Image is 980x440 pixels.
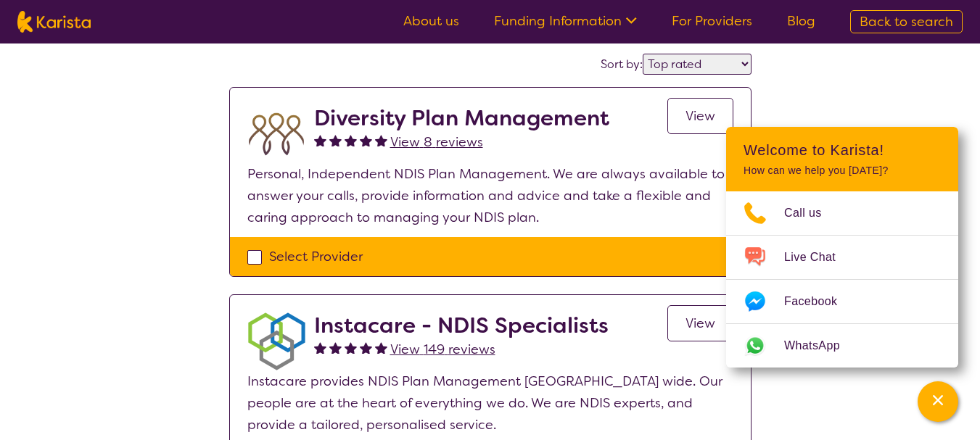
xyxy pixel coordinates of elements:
a: Funding Information [494,12,637,30]
a: View [667,98,733,134]
img: fullstar [375,341,387,354]
img: obkhna0zu27zdd4ubuus.png [247,312,305,370]
span: View 8 reviews [390,133,483,151]
a: About us [403,12,459,30]
img: Karista logo [17,11,91,33]
img: fullstar [314,134,326,146]
a: View 149 reviews [390,339,495,360]
span: View [685,107,715,125]
span: WhatsApp [784,335,857,357]
img: fullstar [345,341,357,354]
p: Instacare provides NDIS Plan Management [GEOGRAPHIC_DATA] wide. Our people are at the heart of ev... [247,370,733,436]
a: Web link opens in a new tab. [726,324,958,368]
span: View [685,315,715,332]
img: fullstar [314,341,326,354]
h2: Diversity Plan Management [314,105,609,131]
a: Back to search [850,10,963,33]
img: fullstar [345,134,357,146]
img: fullstar [329,341,342,354]
a: Blog [787,12,815,30]
h2: Instacare - NDIS Specialists [314,312,609,339]
p: How can we help you [DATE]? [744,165,941,177]
img: fullstar [360,341,372,354]
button: Channel Menu [918,381,958,422]
h2: Welcome to Karista! [744,141,941,159]
a: View 8 reviews [390,131,483,153]
div: Channel Menu [726,127,958,368]
label: Sort by: [601,57,643,72]
span: View 149 reviews [390,341,495,358]
img: fullstar [360,134,372,146]
span: Call us [784,202,839,224]
a: View [667,305,733,341]
span: Live Chat [784,246,853,268]
img: duqvjtfkvnzb31ymex15.png [247,105,305,163]
img: fullstar [329,134,342,146]
a: For Providers [672,12,752,30]
span: Back to search [860,13,953,30]
span: Facebook [784,291,855,312]
p: Personal, Independent NDIS Plan Management. We are always available to answer your calls, provide... [247,163,733,228]
img: fullstar [375,134,387,146]
ul: Choose channel [726,191,958,368]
